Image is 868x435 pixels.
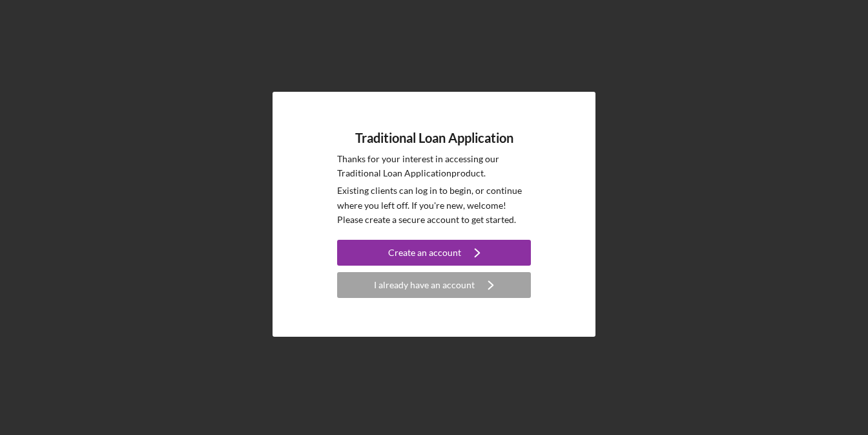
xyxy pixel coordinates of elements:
[388,240,461,266] div: Create an account
[337,240,531,266] button: Create an account
[337,240,531,269] a: Create an account
[337,184,531,227] p: Existing clients can log in to begin, or continue where you left off. If you're new, welcome! Ple...
[337,272,531,298] button: I already have an account
[374,272,475,298] div: I already have an account
[355,131,513,145] h4: Traditional Loan Application
[337,152,531,181] p: Thanks for your interest in accessing our Traditional Loan Application product.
